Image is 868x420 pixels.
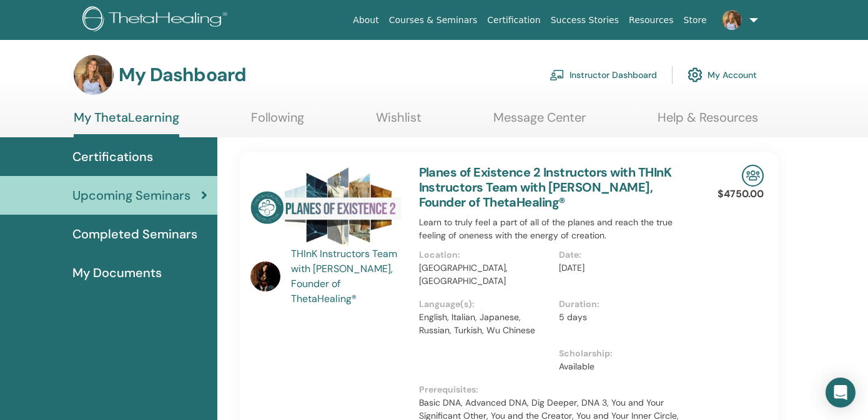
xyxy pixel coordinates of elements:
a: Courses & Seminars [384,9,483,32]
p: [GEOGRAPHIC_DATA], [GEOGRAPHIC_DATA] [419,261,551,288]
span: My Documents [72,263,162,282]
p: English, Italian, Japanese, Russian, Turkish, Wu Chinese [419,311,551,337]
p: Location : [419,248,551,261]
p: Prerequisites : [419,383,699,396]
img: In-Person Seminar [742,165,764,187]
a: My ThetaLearning [74,110,179,137]
a: My Account [688,61,757,89]
p: Date : [559,248,691,261]
a: Resources [624,9,679,32]
h3: My Dashboard [119,64,246,86]
a: Wishlist [376,110,422,134]
a: Certification [482,9,545,32]
span: Certifications [72,147,153,166]
img: Planes of Existence 2 Instructors [250,165,404,250]
p: Scholarship : [559,347,691,360]
a: Message Center [493,110,586,134]
img: logo.png [82,6,232,34]
img: cog.svg [688,64,703,85]
div: Open Intercom Messenger [826,378,856,408]
img: default.jpg [722,10,742,30]
p: [DATE] [559,261,691,275]
a: Planes of Existence 2 Instructors with THInK Instructors Team with [PERSON_NAME], Founder of Thet... [419,164,672,210]
img: chalkboard-teacher.svg [550,69,565,81]
span: Completed Seminars [72,225,197,243]
img: default.jpg [74,55,114,95]
a: Success Stories [546,9,624,32]
a: Help & Resources [658,110,758,134]
p: Available [559,360,691,373]
p: 5 days [559,311,691,324]
p: Duration : [559,298,691,311]
a: Instructor Dashboard [550,61,657,89]
p: Learn to truly feel a part of all of the planes and reach the true feeling of oneness with the en... [419,216,699,242]
a: THInK Instructors Team with [PERSON_NAME], Founder of ThetaHealing® [291,247,407,306]
img: default.jpg [250,261,280,291]
p: $4750.00 [718,187,764,202]
p: Language(s) : [419,298,551,311]
a: Following [251,110,304,134]
a: Store [679,9,712,32]
a: About [348,9,383,32]
span: Upcoming Seminars [72,186,190,205]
